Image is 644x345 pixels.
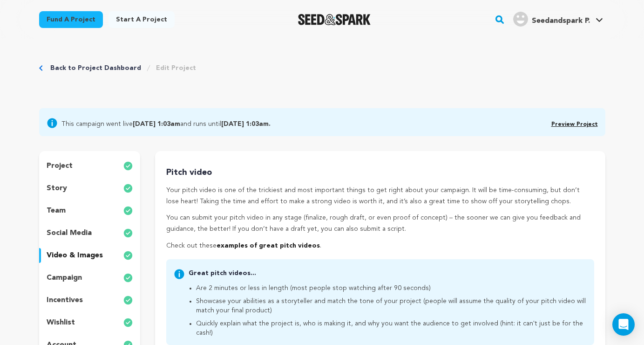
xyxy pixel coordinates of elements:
[39,270,141,285] button: campaign
[513,12,590,27] div: Seedandspark P.'s Profile
[532,17,590,25] span: Seedandspark P.
[298,14,371,25] img: Seed&Spark Logo Dark Mode
[47,228,92,239] p: social media
[47,272,82,283] p: campaign
[50,63,141,73] a: Back to Project Dashboard
[47,160,73,172] p: project
[47,317,75,328] p: wishlist
[166,185,594,207] p: Your pitch video is one of the trickiest and most important things to get right about your campai...
[511,10,605,27] a: Seedandspark P.'s Profile
[156,63,196,73] a: Edit Project
[123,317,133,328] img: check-circle-full.svg
[166,166,594,179] p: Pitch video
[513,12,528,27] img: user.png
[166,213,594,235] p: You can submit your pitch video in any stage (finalize, rough draft, or even proof of concept) – ...
[39,315,141,330] button: wishlist
[123,183,133,194] img: check-circle-full.svg
[612,313,635,336] div: Open Intercom Messenger
[123,228,133,239] img: check-circle-full.svg
[221,121,271,127] b: [DATE] 1:03am.
[123,160,133,172] img: check-circle-full.svg
[39,248,141,263] button: video & images
[551,122,598,127] a: Preview Project
[39,203,141,218] button: team
[47,295,83,306] p: incentives
[47,183,67,194] p: story
[189,269,586,278] p: Great pitch videos...
[133,121,180,127] b: [DATE] 1:03am
[298,14,371,25] a: Seed&Spark Homepage
[196,297,586,315] li: Showcase your abilities as a storyteller and match the tone of your project (people will assume t...
[39,181,141,196] button: story
[166,241,594,252] p: Check out these .
[47,205,66,216] p: team
[39,226,141,241] button: social media
[123,272,133,283] img: check-circle-full.svg
[39,293,141,308] button: incentives
[511,10,605,29] span: Seedandspark P.'s Profile
[196,283,586,293] li: Are 2 minutes or less in length (most people stop watching after 90 seconds)
[217,242,320,249] a: examples of great pitch videos
[196,319,586,338] li: Quickly explain what the project is, who is making it, and why you want the audience to get invol...
[123,295,133,306] img: check-circle-full.svg
[108,11,175,28] a: Start a project
[123,205,133,216] img: check-circle-full.svg
[39,63,196,73] div: Breadcrumb
[47,250,103,261] p: video & images
[61,117,271,129] span: This campaign went live and runs until
[123,250,133,261] img: check-circle-full.svg
[39,159,141,173] button: project
[39,11,103,28] a: Fund a project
